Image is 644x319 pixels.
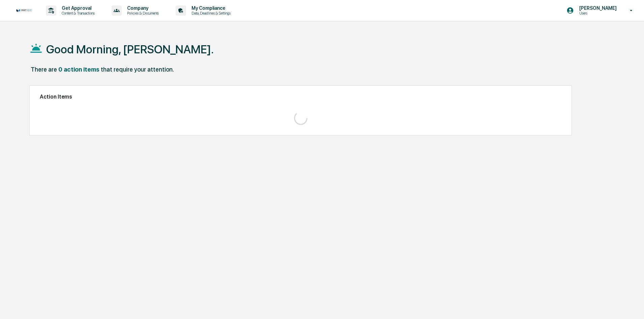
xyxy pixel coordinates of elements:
p: Users [574,11,620,16]
p: My Compliance [186,5,234,11]
p: Get Approval [56,5,98,11]
p: Company [122,5,162,11]
h1: Good Morning, [PERSON_NAME]. [46,43,214,56]
p: Content & Transactions [56,11,98,16]
img: logo [16,9,32,12]
p: [PERSON_NAME] [574,5,620,11]
div: There are [31,66,57,73]
h2: Action Items [40,94,561,100]
p: Data, Deadlines & Settings [186,11,234,16]
div: 0 action items [58,66,99,73]
p: Policies & Documents [122,11,162,16]
div: that require your attention. [101,66,174,73]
